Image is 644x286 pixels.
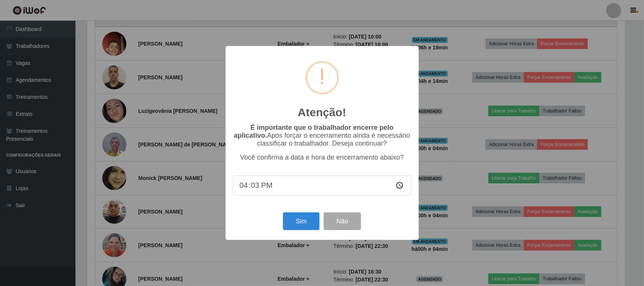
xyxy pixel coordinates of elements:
button: Não [324,212,361,230]
h2: Atenção! [298,106,346,119]
b: É importante que o trabalhador encerre pelo aplicativo. [234,124,393,139]
p: Após forçar o encerramento ainda é necessário classificar o trabalhador. Deseja continuar? [233,124,411,148]
p: Você confirma a data e hora de encerramento abaixo? [233,154,411,161]
button: Sim [283,212,320,230]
